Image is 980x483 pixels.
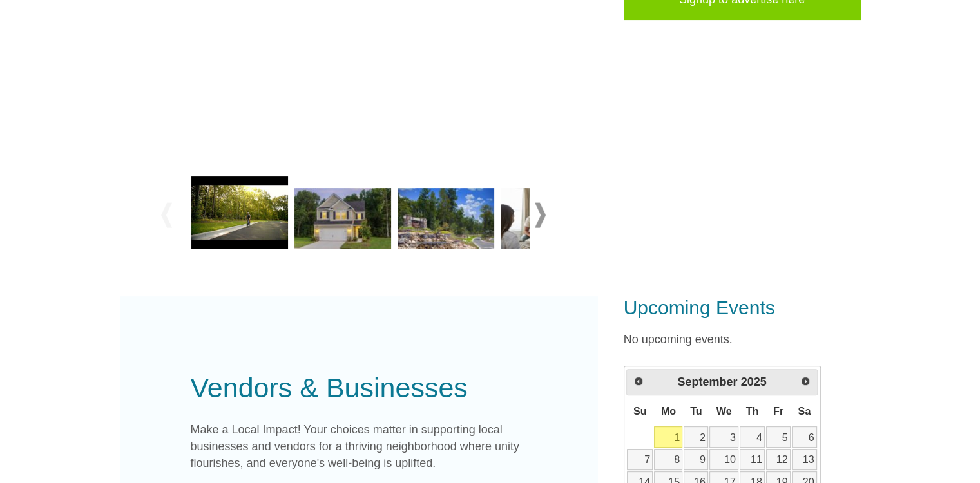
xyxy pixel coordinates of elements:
a: 8 [654,449,682,470]
a: 7 [627,449,653,470]
a: 5 [766,426,791,448]
div: Vendors & Businesses [191,367,527,409]
a: 10 [709,449,738,470]
a: 6 [792,426,817,448]
span: Sunday [633,405,647,417]
a: 2 [684,426,708,448]
a: Prev [628,371,649,392]
p: No upcoming events. [624,331,861,348]
span: Tuesday [690,405,702,417]
span: Monday [661,405,676,417]
a: Next [795,371,816,392]
span: Wednesday [716,405,732,417]
span: Friday [773,405,783,417]
p: Make a Local Impact! Your choices matter in supporting local businesses and vendors for a thrivin... [191,422,527,472]
a: 1 [654,426,682,448]
a: 12 [766,449,791,470]
span: 2025 [741,375,767,388]
a: 9 [684,449,708,470]
a: 4 [740,426,765,448]
span: Saturday [798,405,811,417]
a: 11 [740,449,765,470]
span: September [677,375,737,388]
h3: Upcoming Events [624,296,861,319]
span: Thursday [746,405,759,417]
span: Next [800,376,811,386]
img: hqdefault.jpg [191,176,288,249]
a: 3 [709,426,738,448]
a: 13 [792,449,817,470]
span: Prev [633,376,644,386]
